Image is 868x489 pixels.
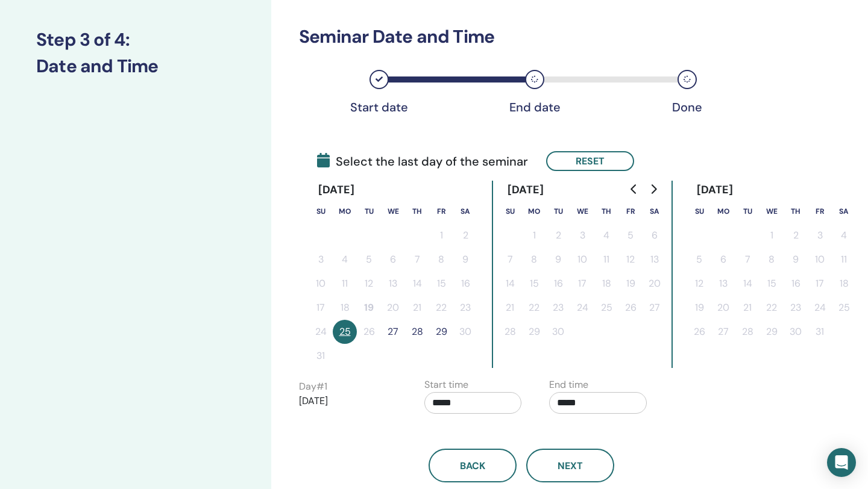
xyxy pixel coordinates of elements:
[546,248,570,272] button: 9
[759,296,784,320] button: 22
[453,248,477,272] button: 9
[570,223,594,248] button: 3
[594,272,618,296] button: 18
[498,181,554,199] div: [DATE]
[594,296,618,320] button: 25
[522,272,546,296] button: 15
[784,223,808,248] button: 2
[624,177,644,201] button: Go to previous month
[657,100,717,114] div: Done
[687,199,711,223] th: Sunday
[333,320,357,344] button: 25
[711,320,735,344] button: 27
[299,26,744,48] h3: Seminar Date and Time
[759,320,784,344] button: 29
[453,199,477,223] th: Saturday
[570,296,594,320] button: 24
[735,199,759,223] th: Tuesday
[357,296,381,320] button: 19
[429,199,453,223] th: Friday
[333,248,357,272] button: 4
[429,449,517,482] button: Back
[498,320,522,344] button: 28
[429,272,453,296] button: 15
[429,296,453,320] button: 22
[498,248,522,272] button: 7
[808,248,832,272] button: 10
[333,199,357,223] th: Monday
[644,177,663,201] button: Go to next month
[309,344,333,368] button: 31
[381,248,405,272] button: 6
[381,296,405,320] button: 20
[643,272,667,296] button: 20
[618,199,643,223] th: Friday
[546,272,570,296] button: 16
[808,296,832,320] button: 24
[317,152,528,170] span: Select the last day of the seminar
[453,223,477,248] button: 2
[546,320,570,344] button: 30
[405,296,429,320] button: 21
[429,248,453,272] button: 8
[299,379,327,394] label: Day # 1
[618,248,643,272] button: 12
[36,29,235,51] h3: Step 3 of 4 :
[309,296,333,320] button: 17
[357,199,381,223] th: Tuesday
[405,248,429,272] button: 7
[808,272,832,296] button: 17
[498,199,522,223] th: Sunday
[808,199,832,223] th: Friday
[735,272,759,296] button: 14
[759,248,784,272] button: 8
[309,199,333,223] th: Sunday
[522,248,546,272] button: 8
[687,272,711,296] button: 12
[357,320,381,344] button: 26
[759,223,784,248] button: 1
[558,459,583,472] span: Next
[643,248,667,272] button: 13
[333,296,357,320] button: 18
[759,272,784,296] button: 15
[594,199,618,223] th: Thursday
[505,100,565,114] div: End date
[453,272,477,296] button: 16
[546,223,570,248] button: 2
[687,248,711,272] button: 5
[687,181,743,199] div: [DATE]
[522,199,546,223] th: Monday
[643,296,667,320] button: 27
[832,199,856,223] th: Saturday
[546,296,570,320] button: 23
[405,199,429,223] th: Thursday
[711,272,735,296] button: 13
[498,272,522,296] button: 14
[784,199,808,223] th: Thursday
[522,320,546,344] button: 29
[429,320,453,344] button: 29
[832,296,856,320] button: 25
[618,272,643,296] button: 19
[381,320,405,344] button: 27
[357,272,381,296] button: 12
[784,320,808,344] button: 30
[357,248,381,272] button: 5
[832,272,856,296] button: 18
[522,296,546,320] button: 22
[687,296,711,320] button: 19
[570,248,594,272] button: 10
[594,223,618,248] button: 4
[309,320,333,344] button: 24
[735,320,759,344] button: 28
[735,296,759,320] button: 21
[711,199,735,223] th: Monday
[424,378,468,392] label: Start time
[784,248,808,272] button: 9
[618,223,643,248] button: 5
[526,449,614,482] button: Next
[643,223,667,248] button: 6
[711,296,735,320] button: 20
[498,296,522,320] button: 21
